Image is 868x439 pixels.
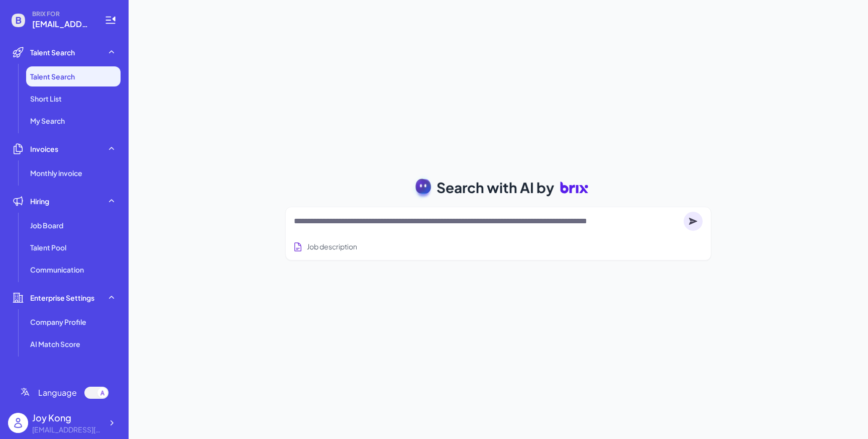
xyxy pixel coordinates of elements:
div: Joy Kong [32,411,102,424]
span: Job Board [30,220,63,230]
button: Search using job description [291,237,359,256]
span: Talent Pool [30,242,66,252]
span: joy@joinbrix.com [32,18,92,30]
span: Short List [30,94,62,104]
span: Invoices [30,144,58,154]
span: Language [38,387,77,399]
span: Hiring [30,196,49,206]
span: Enterprise Settings [30,293,94,303]
span: My Search [30,116,65,126]
span: Talent Search [30,47,75,57]
img: user_logo.png [8,413,28,433]
div: joy@joinbrix.com [32,424,102,435]
span: Talent Search [30,71,75,81]
span: Monthly invoice [30,168,82,178]
span: Company Profile [30,317,86,327]
span: Search with AI by [437,177,554,198]
span: Communication [30,265,84,275]
span: BRIX FOR [32,10,92,18]
span: AI Match Score [30,339,80,349]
